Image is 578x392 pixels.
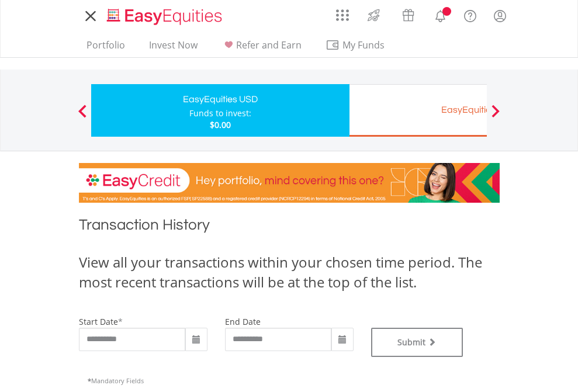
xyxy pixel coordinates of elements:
button: Previous [71,110,94,122]
h1: Transaction History [79,214,500,241]
a: Home page [102,3,227,26]
a: Vouchers [391,3,425,25]
div: View all your transactions within your chosen time period. The most recent transactions will be a... [79,252,500,293]
span: $0.00 [210,119,231,130]
a: Refer and Earn [217,39,306,57]
span: Refer and Earn [236,39,302,51]
div: EasyEquities USD [98,91,342,107]
a: Notifications [425,3,455,26]
img: EasyEquities_Logo.png [105,7,227,26]
img: grid-menu-icon.svg [336,9,349,22]
button: Next [484,110,507,122]
span: Mandatory Fields [88,376,144,385]
a: Invest Now [144,39,202,57]
span: My Funds [326,37,402,53]
img: thrive-v2.svg [364,6,383,25]
img: vouchers-v2.svg [399,6,418,25]
button: Submit [371,328,463,357]
a: Portfolio [82,39,130,57]
a: AppsGrid [328,3,357,22]
a: FAQ's and Support [455,3,485,26]
a: My Profile [485,3,515,29]
label: end date [225,316,261,327]
div: Funds to invest: [189,107,251,119]
label: start date [79,316,118,327]
img: EasyCredit Promotion Banner [79,163,500,203]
